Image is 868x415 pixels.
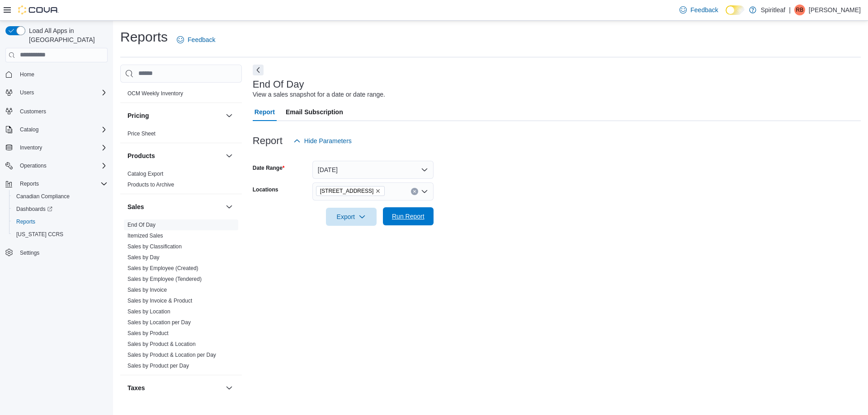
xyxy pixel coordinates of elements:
[127,171,163,177] a: Catalog Export
[13,216,39,227] a: Reports
[120,88,242,103] div: OCM
[127,170,163,177] span: Catalog Export
[127,330,169,336] a: Sales by Product
[173,31,219,49] a: Feedback
[127,363,189,369] a: Sales by Product per Day
[16,87,108,98] span: Users
[326,208,377,226] button: Export
[127,90,183,97] a: OCM Weekly Inventory
[127,222,156,228] a: End Of Day
[20,89,34,96] span: Users
[20,144,42,151] span: Inventory
[13,204,108,214] span: Dashboards
[304,136,352,145] span: Hide Parameters
[253,135,283,146] h3: Report
[2,159,111,172] button: Operations
[127,182,174,188] a: Products to Archive
[127,151,222,160] button: Products
[2,123,111,136] button: Catalog
[127,181,174,188] span: Products to Archive
[9,228,111,241] button: [US_STATE] CCRS
[2,246,111,259] button: Settings
[290,132,355,150] button: Hide Parameters
[13,204,56,214] a: Dashboards
[16,142,46,153] button: Inventory
[127,286,167,294] span: Sales by Invoice
[224,110,235,121] button: Pricing
[13,229,67,240] a: [US_STATE] CCRS
[13,216,108,227] span: Reports
[16,87,38,98] button: Users
[421,188,428,195] button: Open list of options
[9,203,111,215] a: Dashboards
[16,69,38,80] a: Home
[761,5,785,15] p: Spiritleaf
[2,177,111,190] button: Reports
[312,161,434,179] button: [DATE]
[16,106,50,117] a: Customers
[127,130,156,137] span: Price Sheet
[127,341,196,347] a: Sales by Product & Location
[789,5,791,15] p: |
[9,190,111,203] button: Canadian Compliance
[127,221,156,228] span: End Of Day
[120,28,168,46] h1: Reports
[286,103,343,121] span: Email Subscription
[20,71,34,78] span: Home
[20,249,39,256] span: Settings
[120,128,242,143] div: Pricing
[794,5,805,15] div: Rosanne B
[127,202,144,211] h3: Sales
[127,352,216,358] a: Sales by Product & Location per Day
[127,232,163,239] span: Itemized Sales
[411,188,418,195] button: Clear input
[16,247,108,258] span: Settings
[127,383,222,392] button: Taxes
[127,362,189,369] span: Sales by Product per Day
[13,191,73,202] a: Canadian Compliance
[127,90,183,97] span: OCM Weekly Inventory
[127,265,198,271] a: Sales by Employee (Created)
[2,104,111,117] button: Customers
[16,124,42,135] button: Catalog
[18,5,59,14] img: Cova
[253,65,264,75] button: Next
[726,5,745,15] input: Dark Mode
[16,160,108,171] span: Operations
[16,218,35,225] span: Reports
[690,5,718,14] span: Feedback
[2,68,111,81] button: Home
[127,319,191,326] span: Sales by Location per Day
[127,254,160,261] a: Sales by Day
[224,150,235,161] button: Products
[255,103,275,121] span: Report
[16,205,52,213] span: Dashboards
[127,308,170,315] span: Sales by Location
[188,35,215,44] span: Feedback
[127,383,145,392] h3: Taxes
[16,247,43,258] a: Settings
[127,276,202,282] a: Sales by Employee (Tendered)
[127,330,169,337] span: Sales by Product
[16,231,63,238] span: [US_STATE] CCRS
[25,26,108,44] span: Load All Apps in [GEOGRAPHIC_DATA]
[127,111,222,120] button: Pricing
[20,180,39,187] span: Reports
[20,108,46,115] span: Customers
[127,111,149,120] h3: Pricing
[796,5,804,15] span: RB
[16,178,108,189] span: Reports
[13,229,108,240] span: Washington CCRS
[127,202,222,211] button: Sales
[20,162,47,169] span: Operations
[127,254,160,261] span: Sales by Day
[16,105,108,117] span: Customers
[127,319,191,326] a: Sales by Location per Day
[120,219,242,375] div: Sales
[9,215,111,228] button: Reports
[726,15,726,15] span: Dark Mode
[253,186,278,193] label: Locations
[127,243,182,250] span: Sales by Classification
[16,124,108,135] span: Catalog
